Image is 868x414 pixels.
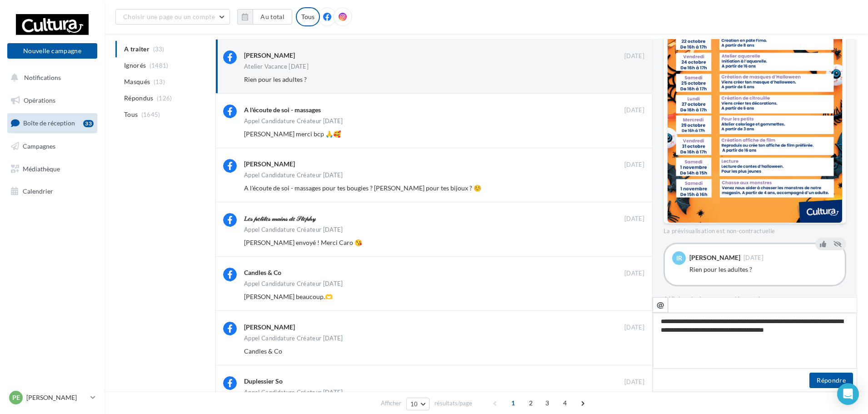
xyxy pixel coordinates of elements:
[244,51,295,60] div: [PERSON_NAME]
[624,378,644,386] span: [DATE]
[676,254,682,263] span: IR
[237,9,292,25] button: Au total
[244,118,343,124] div: Appel Candidature Créateur [DATE]
[157,95,172,102] span: (126)
[124,77,150,86] span: Masqués
[244,160,295,169] div: [PERSON_NAME]
[624,269,644,278] span: [DATE]
[141,111,160,118] span: (1645)
[406,398,429,410] button: 10
[809,373,853,388] button: Répondre
[624,324,644,332] span: [DATE]
[657,300,664,309] i: @
[7,43,97,59] button: Nouvelle campagne
[624,215,644,223] span: [DATE]
[5,113,99,133] a: Boîte de réception33
[837,383,859,405] div: Open Intercom Messenger
[150,62,169,69] span: (1481)
[244,293,333,300] span: [PERSON_NAME] beaucoup.🫶
[5,91,99,110] a: Opérations
[434,399,472,408] span: résultats/page
[244,75,307,83] span: Rien pour les adultes ?
[83,120,94,127] div: 33
[26,393,87,402] p: [PERSON_NAME]
[296,7,320,26] div: Tous
[244,214,316,223] div: 𝐿𝑒𝓈 𝓅𝑒𝓉𝒾𝓉𝑒𝓈 𝓂𝒶𝒾𝓃𝓈 𝒹𝑒 𝒮𝓉𝑒𝓅𝒽𝓎
[653,297,668,313] button: @
[115,9,230,25] button: Choisir une page ou un compte
[244,172,343,178] div: Appel Candidature Créateur [DATE]
[524,396,538,410] span: 2
[124,94,154,103] span: Répondus
[663,224,846,235] div: La prévisualisation est non-contractuelle
[244,389,343,395] div: Appel Candidature Créateur [DATE]
[244,227,343,233] div: Appel Candidature Créateur [DATE]
[244,130,341,138] span: [PERSON_NAME] merci bcp 🙏🥰
[244,105,321,115] div: A l'écoute de soi - massages
[410,400,418,408] span: 10
[540,396,554,410] span: 3
[5,182,99,201] a: Calendrier
[624,52,644,60] span: [DATE]
[123,13,215,20] span: Choisir une page ou un compte
[23,165,60,172] span: Médiathèque
[24,74,61,81] span: Notifications
[154,78,165,85] span: (13)
[244,184,481,192] span: A l'écoute de soi - massages pour tes bougies ? [PERSON_NAME] pour tes bijoux ? ☺️
[253,9,292,25] button: Au total
[244,64,309,70] div: Atelier Vacance [DATE]
[743,255,763,261] span: [DATE]
[23,142,55,150] span: Campagnes
[663,294,767,304] button: Afficher 1 réponse supplémentaire
[624,161,644,169] span: [DATE]
[12,393,20,402] span: Pe
[244,347,282,355] span: Candles & Co
[244,281,343,287] div: Appel Candidature Créateur [DATE]
[244,323,295,332] div: [PERSON_NAME]
[5,137,99,156] a: Campagnes
[7,389,97,406] a: Pe [PERSON_NAME]
[381,399,401,408] span: Afficher
[24,96,55,104] span: Opérations
[23,119,75,127] span: Boîte de réception
[124,61,146,70] span: Ignorés
[558,396,572,410] span: 4
[244,335,343,341] div: Appel Candidature Créateur [DATE]
[506,396,520,410] span: 1
[23,187,53,195] span: Calendrier
[244,377,283,386] div: Duplessier So
[5,160,99,179] a: Médiathèque
[5,68,95,87] button: Notifications
[244,239,362,246] span: [PERSON_NAME] envoyé ! Merci Caro 😘
[689,254,740,261] div: [PERSON_NAME]
[244,268,281,277] div: Candles & Co
[624,106,644,115] span: [DATE]
[124,110,138,119] span: Tous
[689,265,838,274] div: Rien pour les adultes ?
